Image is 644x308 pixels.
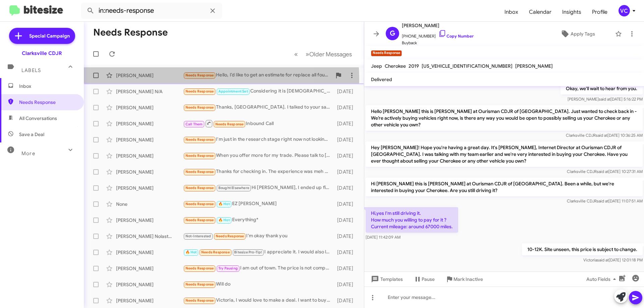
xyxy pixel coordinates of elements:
span: Clarksville CDJR [DATE] 11:07:51 AM [567,198,643,203]
span: Needs Response [185,153,214,158]
div: [DATE] [334,217,359,224]
span: Bought Elsewhere [218,186,249,190]
span: [PERSON_NAME] [402,21,474,29]
button: VC [613,5,637,16]
span: Jeep [371,63,382,69]
nav: Page navigation example [290,47,356,61]
div: [PERSON_NAME] [116,120,183,127]
button: Previous [290,47,302,61]
div: [DATE] [334,249,359,256]
div: [PERSON_NAME] [116,104,183,111]
div: I'm just in the research stage right now not looking to buy till late fall [183,136,334,143]
div: [DATE] [334,88,359,95]
span: said at [596,133,607,138]
div: [PERSON_NAME] [116,136,183,143]
div: Clarksville CDJR [22,50,62,57]
span: Delivered [371,76,392,82]
div: Hello, I’d like to get an estimate for replace all four tires, perform a wheel alignment, and rep... [183,71,332,79]
span: Auto Fields [586,273,619,285]
div: VC [619,5,630,16]
div: [PERSON_NAME] [116,217,183,224]
div: [PERSON_NAME] [116,281,183,288]
span: Needs Response [185,218,214,222]
div: [DATE] [334,185,359,191]
p: Okay, we'll wait to hear from you. [560,82,643,95]
span: Victoria [DATE] 12:01:18 PM [583,257,643,262]
span: 🔥 Hot [218,202,230,206]
a: Copy Number [438,34,474,39]
span: Apply Tags [571,28,595,40]
div: Considering it is [DEMOGRAPHIC_DATA], it will need tires before winter, and it is basic, not full... [183,87,334,95]
div: [PERSON_NAME] [116,249,183,256]
span: Special Campaign [29,33,70,39]
span: Needs Response [185,73,214,77]
span: said at [597,198,608,203]
p: Hey [PERSON_NAME]! Hope you're having a great day. It's [PERSON_NAME], Internet Director at Ouris... [366,141,643,167]
div: None [116,201,183,207]
span: [PERSON_NAME] [515,63,553,69]
div: [PERSON_NAME] [116,72,183,79]
span: Templates [370,273,403,285]
span: Insights [557,2,587,22]
div: [PERSON_NAME] [116,297,183,304]
div: EZ [PERSON_NAME] [183,200,334,208]
div: [DATE] [334,120,359,127]
a: Calendar [524,2,557,22]
span: Clarksville CDJR [DATE] 10:27:31 AM [567,169,643,174]
div: [DATE] [334,233,359,240]
span: Needs Response [185,202,214,206]
span: All Conversations [19,115,57,122]
div: [DATE] [334,104,359,111]
input: Search [81,3,222,19]
span: said at [597,169,608,174]
span: said at [597,257,609,262]
span: Needs Response [185,170,214,174]
div: Victoria, I would love to make a deal. I want to buy two new cars by the end of this year. Tradin... [183,297,334,304]
span: Cherokee [385,63,406,69]
span: Needs Response [216,234,244,238]
span: Buyback [402,40,474,46]
div: [PERSON_NAME] [116,265,183,272]
span: Needs Response [185,266,214,270]
div: [PERSON_NAME] [116,152,183,159]
span: More [21,150,35,157]
span: [PERSON_NAME] [DATE] 5:16:22 PM [568,97,643,102]
span: Needs Response [185,186,214,190]
div: I'm okay thank you [183,232,334,240]
span: Needs Response [185,89,214,94]
span: Needs Response [185,298,214,303]
span: Needs Response [19,99,76,106]
div: [PERSON_NAME] [116,169,183,175]
span: Profile [587,2,613,22]
span: Needs Response [185,282,214,287]
span: Appointment Set [218,89,248,94]
div: [DATE] [334,201,359,207]
span: 🔥 Hot [218,218,230,222]
span: Inbox [19,83,76,89]
button: Auto Fields [581,273,624,285]
span: Try Pausing [218,266,238,270]
div: I am out of town. The price is not competitive after they informed me that I don't qualify for th... [183,264,334,272]
span: Needs Response [201,250,230,254]
div: [PERSON_NAME] Nolastname119587306 [116,233,183,240]
span: Labels [21,67,41,73]
span: 🔥 Hot [185,250,197,254]
div: [DATE] [334,152,359,159]
a: Inbox [499,2,524,22]
p: Hi [PERSON_NAME] this is [PERSON_NAME] at Ourisman CDJR of [GEOGRAPHIC_DATA]. Been a while, but w... [366,178,643,196]
div: Will do [183,281,334,288]
div: [DATE] [334,265,359,272]
div: [DATE] [334,297,359,304]
span: Mark Inactive [453,273,483,285]
span: Older Messages [309,51,352,58]
span: [PHONE_NUMBER] [402,29,474,40]
div: Hi [PERSON_NAME], I ended up finding another car elsewhere so I don't need any help. But thank you! [183,184,334,192]
div: [DATE] [334,281,359,288]
div: [DATE] [334,169,359,175]
span: « [294,50,298,58]
span: G [390,28,395,39]
a: Special Campaign [9,28,75,44]
button: Mark Inactive [440,273,488,285]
